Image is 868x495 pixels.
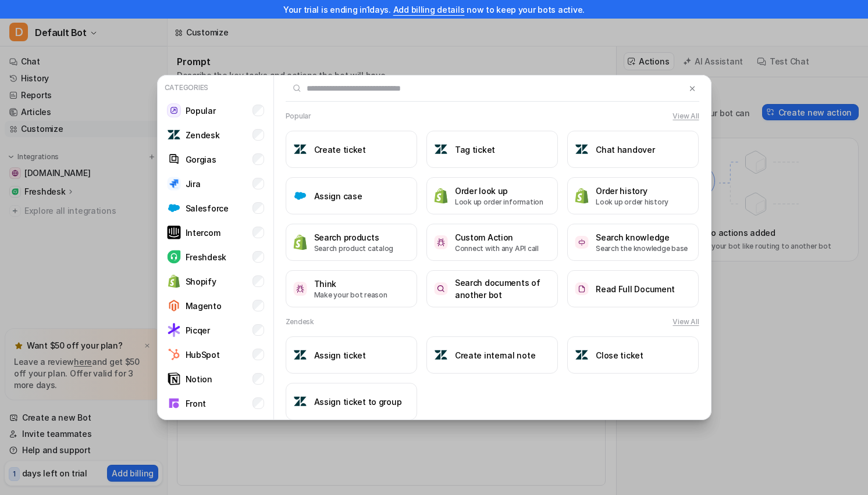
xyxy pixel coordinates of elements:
[314,349,366,361] h3: Assign ticket
[286,131,417,168] button: Create ticketCreate ticket
[455,185,543,197] h3: Order look up
[455,231,539,243] h3: Custom Action
[286,111,311,121] h2: Popular
[567,131,699,168] button: Chat handoverChat handover
[455,197,543,207] p: Look up order information
[186,300,222,312] p: Magento
[426,270,558,307] button: Search documents of another botSearch documents of another bot
[434,188,448,203] img: Order look up
[575,348,589,362] img: Close ticket
[434,348,448,362] img: Create internal note
[575,236,589,249] img: Search knowledge
[186,373,212,385] p: Notion
[186,275,216,288] p: Shopify
[293,189,307,203] img: Assign case
[186,178,201,190] p: Jira
[673,317,699,327] button: View All
[567,336,699,374] button: Close ticketClose ticket
[596,283,675,295] h3: Read Full Document
[314,396,402,408] h3: Assign ticket to group
[286,224,417,261] button: Search productsSearch productsSearch product catalog
[434,142,448,156] img: Tag ticket
[575,282,589,296] img: Read Full Document
[293,234,307,250] img: Search products
[596,231,688,243] h3: Search knowledge
[434,282,448,296] img: Search documents of another bot
[567,177,699,214] button: Order historyOrder historyLook up order history
[596,197,668,207] p: Look up order history
[186,129,220,141] p: Zendesk
[596,144,654,156] h3: Chat handover
[314,190,362,202] h3: Assign case
[426,224,558,261] button: Custom ActionCustom ActionConnect with any API call
[186,397,207,410] p: Front
[293,142,307,156] img: Create ticket
[286,270,417,307] button: ThinkThinkMake your bot reason
[293,348,307,362] img: Assign ticket
[186,227,220,239] p: Intercom
[673,111,699,121] button: View All
[314,231,394,243] h3: Search products
[567,270,699,307] button: Read Full DocumentRead Full Document
[162,80,269,95] p: Categories
[455,144,495,156] h3: Tag ticket
[455,277,550,301] h3: Search documents of another bot
[575,142,589,156] img: Chat handover
[186,105,216,117] p: Popular
[186,324,210,336] p: Picqer
[426,177,558,214] button: Order look upOrder look upLook up order information
[567,224,699,261] button: Search knowledgeSearch knowledgeSearch the knowledge base
[186,153,216,166] p: Gorgias
[293,282,307,295] img: Think
[314,243,394,254] p: Search product catalog
[596,243,688,254] p: Search the knowledge base
[314,290,387,300] p: Make your bot reason
[314,278,387,290] h3: Think
[596,349,643,361] h3: Close ticket
[426,131,558,168] button: Tag ticketTag ticket
[186,202,229,214] p: Salesforce
[286,177,417,214] button: Assign caseAssign case
[314,144,366,156] h3: Create ticket
[293,394,307,408] img: Assign ticket to group
[286,383,417,420] button: Assign ticket to groupAssign ticket to group
[426,336,558,374] button: Create internal noteCreate internal note
[455,243,539,254] p: Connect with any API call
[434,235,448,249] img: Custom Action
[596,185,668,197] h3: Order history
[455,349,535,361] h3: Create internal note
[575,188,589,203] img: Order history
[186,251,226,263] p: Freshdesk
[286,336,417,374] button: Assign ticketAssign ticket
[186,349,220,361] p: HubSpot
[286,317,314,327] h2: Zendesk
